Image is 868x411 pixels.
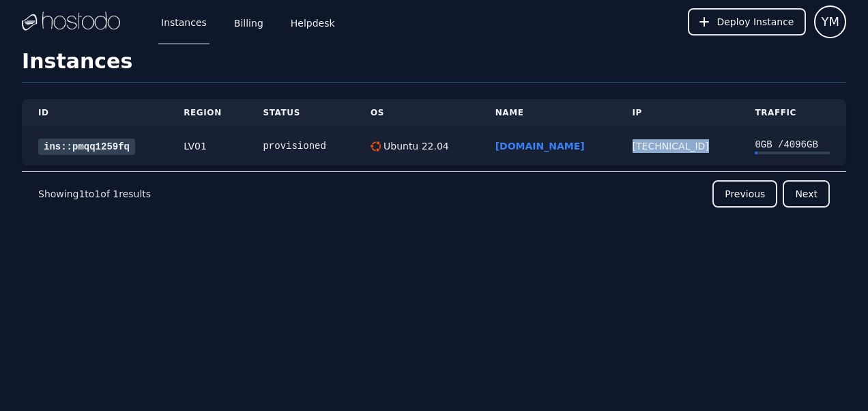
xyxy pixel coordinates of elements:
[22,99,167,127] th: ID
[113,188,119,199] span: 1
[94,188,100,199] span: 1
[246,99,354,127] th: Status
[38,139,135,155] a: ins::pmqq1259fq
[167,99,246,127] th: Region
[821,12,839,31] span: YM
[688,8,806,36] button: Deploy Instance
[184,139,230,153] div: LV01
[616,99,739,127] th: IP
[633,139,723,153] div: [TECHNICAL_ID]
[263,139,338,153] div: provisioned
[755,138,830,152] div: 0 GB / 4096 GB
[738,99,846,127] th: Traffic
[371,141,381,152] img: Ubuntu 22.04
[22,49,846,83] h1: Instances
[479,99,616,127] th: Name
[381,139,449,153] div: Ubuntu 22.04
[354,99,479,127] th: OS
[495,141,585,152] a: [DOMAIN_NAME]
[717,15,794,29] span: Deploy Instance
[783,180,830,208] button: Next
[814,5,846,38] button: User menu
[38,187,151,201] p: Showing to of results
[22,12,120,32] img: Logo
[712,180,777,208] button: Previous
[22,171,846,216] nav: Pagination
[78,188,85,199] span: 1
